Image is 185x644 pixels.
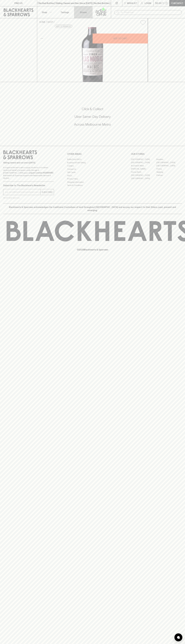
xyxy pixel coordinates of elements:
[55,25,72,28] button: Add to wishlist
[5,190,40,194] input: e.g. jane@blackheartsandsparrows.com.au
[67,184,118,187] a: Terms & Conditions
[155,2,162,5] p: $0.00
[145,2,151,5] p: Login
[156,170,182,174] a: Geelong
[131,164,156,167] a: Brunswick West
[3,107,182,111] h5: Click & Collect
[67,167,118,171] a: Contact Us
[156,167,182,170] a: Fitzroy
[93,34,148,43] button: ADD TO CART
[127,2,137,5] p: Wishlist
[3,161,54,164] p: Sibling owned and run since [DATE]
[156,161,182,164] a: [GEOGRAPHIC_DATA]
[131,158,156,161] a: [GEOGRAPHIC_DATA]
[5,206,180,212] p: Blackhearts & Sparrows acknowledges the traditional Custodians of land throughout [GEOGRAPHIC_DAT...
[3,114,182,119] h5: Uber Same-Day Delivery
[41,189,54,195] button: SUBSCRIBE
[37,27,148,82] img: 39764.png
[67,161,118,164] a: Business & Bulk Gifting
[131,174,156,177] a: [GEOGRAPHIC_DATA]
[3,197,54,199] p: We will never spam you
[39,21,45,23] a: HOME
[156,164,182,167] a: [GEOGRAPHIC_DATA]
[171,2,183,5] p: Checkout
[3,96,182,141] div: Call to action block
[29,172,53,174] strong: Liquor License #32064953
[131,152,182,156] p: OUR STORES
[47,21,53,23] a: SHOP
[131,170,156,174] a: Fitzroy North
[121,10,180,15] input: Try "Pinot noir"
[131,167,156,170] a: [PERSON_NAME]
[67,152,118,156] p: OTHER AREAS
[42,11,47,14] p: Shop
[61,11,69,14] p: Tastings
[3,166,54,179] p: It is against the law to sell or supply alcohol to, or to obtain alcohol on behalf of a person un...
[67,164,118,167] a: Careers
[139,19,147,26] button: Add to wishlist
[80,11,87,14] p: Stores
[67,174,118,177] a: FAQ's
[166,2,167,4] p: 0
[156,174,182,177] a: Prahran
[14,2,23,5] p: FIND US
[42,191,53,194] p: SUBSCRIBE
[37,6,56,18] button: Shop
[3,122,182,127] h5: Across Melbourne Metro
[56,6,74,18] a: Tastings
[3,184,54,187] p: Subscribe to The Blackhearts Newsletter
[74,6,93,18] a: Stores
[67,158,118,161] a: Bottle Drop FAQ's
[131,161,156,164] a: [GEOGRAPHIC_DATA]
[67,171,118,174] a: Gift Cards
[177,636,180,639] img: bubble-icon
[156,158,182,161] a: Braddon
[67,180,118,184] a: Shipping Information
[113,37,127,40] p: ADD TO CART
[131,177,156,180] a: [GEOGRAPHIC_DATA]
[67,177,118,180] a: Privacy Policy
